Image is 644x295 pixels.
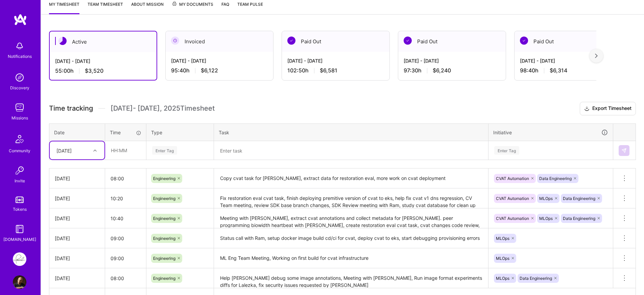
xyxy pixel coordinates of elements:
[404,37,412,45] img: Paid Out
[215,209,487,228] textarea: Meeting with [PERSON_NAME], extract cvat annotations and collect metadata for [PERSON_NAME]. peer...
[153,216,175,221] span: Engineering
[110,129,141,136] div: Time
[56,147,72,154] div: [DATE]
[282,31,389,52] div: Paid Out
[50,31,157,52] div: Active
[287,57,384,64] div: [DATE] - [DATE]
[171,57,268,64] div: [DATE] - [DATE]
[8,53,32,60] div: Notifications
[13,206,27,213] div: Tokens
[496,176,529,181] span: CVAT Automation
[55,67,151,74] div: 55:00 h
[55,195,99,202] div: [DATE]
[10,84,29,91] div: Discovery
[105,269,146,287] input: HH:MM
[13,164,26,177] img: Invite
[13,39,26,53] img: bell
[520,37,528,45] img: Paid Out
[14,14,27,26] img: logo
[153,276,175,281] span: Engineering
[494,145,519,156] div: Enter Tag
[595,53,598,58] img: right
[172,1,213,14] a: My Documents
[320,67,337,74] span: $6,581
[520,276,552,281] span: Data Engineering
[496,256,509,261] span: MLOps
[215,169,487,188] textarea: Copy cvat task for [PERSON_NAME], extract data for restoration eval, more work on cvat deployment
[153,256,175,261] span: Engineering
[11,275,28,289] a: User Avatar
[404,57,500,64] div: [DATE] - [DATE]
[85,67,103,74] span: $3,520
[520,67,617,74] div: 98:40 h
[13,101,26,114] img: teamwork
[55,275,99,282] div: [DATE]
[539,216,553,221] span: MLOps
[153,196,175,201] span: Engineering
[287,37,295,45] img: Paid Out
[496,216,529,221] span: CVAT Automation
[93,149,97,152] i: icon Chevron
[16,197,24,203] img: tokens
[539,176,572,181] span: Data Engineering
[563,196,595,201] span: Data Engineering
[584,105,590,112] i: icon Download
[105,249,146,267] input: HH:MM
[105,229,146,247] input: HH:MM
[237,1,263,14] a: Team Pulse
[3,236,36,243] div: [DOMAIN_NAME]
[166,31,273,52] div: Invoiced
[49,1,79,14] a: My timesheet
[404,67,500,74] div: 97:30 h
[215,189,487,208] textarea: Fix restoration eval cvat task, finish deploying premitive version of cvat to eks, help fix cvat ...
[237,2,263,7] span: Team Pulse
[49,104,93,113] span: Time tracking
[13,222,26,236] img: guide book
[563,216,595,221] span: Data Engineering
[55,58,151,65] div: [DATE] - [DATE]
[621,148,627,153] img: Submit
[111,104,215,113] span: [DATE] - [DATE] , 2025 Timesheet
[105,141,146,159] input: HH:MM
[433,67,451,74] span: $6,240
[171,67,268,74] div: 95:40 h
[15,177,25,184] div: Invite
[171,37,179,45] img: Invoiced
[520,57,617,64] div: [DATE] - [DATE]
[214,123,488,141] th: Task
[398,31,506,52] div: Paid Out
[496,236,509,241] span: MLOps
[55,235,99,242] div: [DATE]
[496,276,509,281] span: MLOps
[55,255,99,262] div: [DATE]
[49,123,105,141] th: Date
[215,269,487,288] textarea: Help [PERSON_NAME] debug some image annotations, Meeting with [PERSON_NAME], Run image format exp...
[131,1,164,14] a: About Mission
[9,147,30,154] div: Community
[515,31,622,52] div: Paid Out
[172,1,213,8] span: My Documents
[13,275,26,289] img: User Avatar
[55,175,99,182] div: [DATE]
[153,236,175,241] span: Engineering
[13,252,26,266] img: Pearl: ML Engineering Team
[153,176,175,181] span: Engineering
[496,196,529,201] span: CVAT Automation
[58,37,67,45] img: Active
[201,67,218,74] span: $6,122
[580,102,636,115] button: Export Timesheet
[11,131,28,147] img: Community
[539,196,553,201] span: MLOps
[221,1,229,14] a: FAQ
[215,229,487,248] textarea: Status call with Ram, setup docker image build cd/ci for cvat, deploy cvat to eks, start debuggin...
[105,169,146,187] input: HH:MM
[550,67,567,74] span: $6,314
[105,209,146,227] input: HH:MM
[493,129,608,136] div: Initiative
[88,1,123,14] a: Team timesheet
[105,189,146,207] input: HH:MM
[287,67,384,74] div: 102:50 h
[152,145,177,156] div: Enter Tag
[13,71,26,84] img: discovery
[55,215,99,222] div: [DATE]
